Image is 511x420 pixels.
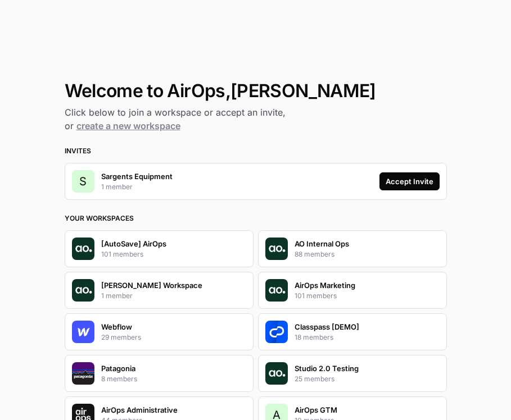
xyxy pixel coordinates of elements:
p: Sargents Equipment [101,171,173,182]
button: Company LogoWebflow29 members [65,313,254,350]
p: Patagonia [101,363,135,374]
h3: Your Workspaces [65,213,447,223]
button: Company LogoStudio 2.0 Testing25 members [258,355,447,392]
img: Company Logo [72,321,94,343]
span: S [79,174,87,189]
p: AirOps Administrative [101,404,178,416]
p: [PERSON_NAME] Workspace [101,280,202,291]
button: Company LogoAirOps Marketing101 members [258,272,447,309]
p: 18 members [295,332,333,343]
p: Classpass [DEMO] [295,321,359,332]
button: Company LogoPatagonia8 members [65,355,254,392]
button: Company Logo[PERSON_NAME] Workspace1 member [65,272,254,309]
p: AirOps GTM [295,404,337,416]
img: Company Logo [72,362,94,385]
p: [AutoSave] AirOps [101,238,166,249]
h2: Click below to join a workspace or accept an invite, or [65,106,447,133]
h3: Invites [65,146,447,156]
button: Company LogoClasspass [DEMO]18 members [258,313,447,350]
button: Accept Invite [379,172,440,190]
button: Company Logo[AutoSave] AirOps101 members [65,230,254,267]
img: Company Logo [72,279,94,302]
img: Company Logo [265,238,288,260]
p: 101 members [295,291,337,301]
p: 29 members [101,332,141,343]
p: Webflow [101,321,132,332]
img: Company Logo [72,238,94,260]
p: 1 member [101,182,133,192]
h1: Welcome to AirOps, [PERSON_NAME] [65,81,447,101]
p: AO Internal Ops [295,238,349,249]
p: 8 members [101,374,137,384]
a: create a new workspace [76,120,180,131]
p: 1 member [101,291,133,301]
img: Company Logo [265,321,288,343]
button: Company LogoAO Internal Ops88 members [258,230,447,267]
p: Studio 2.0 Testing [295,363,359,374]
div: Accept Invite [386,176,433,187]
img: Company Logo [265,362,288,385]
img: Company Logo [265,279,288,302]
p: 88 members [295,249,334,259]
p: 25 members [295,374,334,384]
p: 101 members [101,249,143,259]
p: AirOps Marketing [295,280,355,291]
